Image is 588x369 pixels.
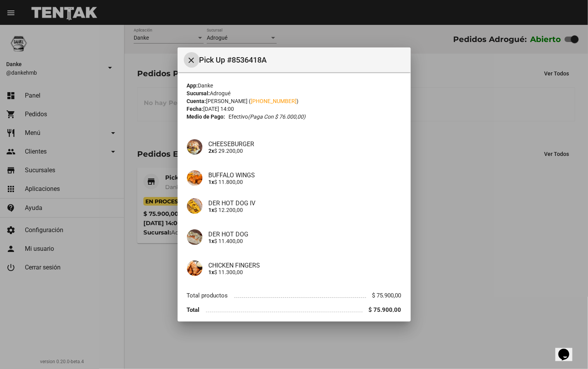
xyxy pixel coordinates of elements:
[209,207,215,213] b: 1x
[187,170,202,186] img: 3441f565-b6db-4b42-ad11-33f843c8c403.png
[187,261,202,276] img: b9ac935b-7330-4f66-91cc-a08a37055065.png
[187,113,225,121] strong: Medio de Pago:
[187,105,401,113] div: [DATE] 14:00
[199,54,405,66] span: Pick Up #8536418A
[187,90,210,96] strong: Sucursal:
[209,179,401,185] p: $ 11.800,00
[187,303,401,317] li: Total $ 75.900,00
[209,140,401,148] h4: CHEESEBURGER
[187,82,198,89] strong: App:
[187,97,401,105] div: [PERSON_NAME] ( )
[187,82,401,89] div: Danke
[187,229,202,245] img: c9359a1e-085f-4212-af4d-fa995ea157a9.png
[184,52,199,68] button: Cerrar
[229,113,305,121] span: Efectivo
[187,106,204,112] strong: Fecha:
[209,171,401,179] h4: BUFFALO WINGS
[209,269,401,275] p: $ 11.300,00
[209,238,401,244] p: $ 11.400,00
[187,198,202,214] img: 2101e8c8-98bc-4e4a-b63d-15c93b71735f.png
[251,98,297,104] a: [PHONE_NUMBER]
[209,148,401,154] p: $ 29.200,00
[209,269,215,275] b: 1x
[187,139,202,155] img: eb7e7812-101c-4ce3-b4d5-6061c3a10de0.png
[209,179,215,185] b: 1x
[209,231,401,238] h4: DER HOT DOG
[209,148,215,154] b: 2x
[187,56,196,65] mat-icon: Cerrar
[248,114,305,120] i: (Paga con $ 76.000,00)
[187,289,401,303] li: Total productos $ 75.900,00
[209,238,215,244] b: 1x
[555,338,580,361] iframe: chat widget
[209,207,401,213] p: $ 12.200,00
[209,199,401,207] h4: DER HOT DOG IV
[187,89,401,97] div: Adrogué
[209,262,401,269] h4: CHICKEN FINGERS
[187,98,206,104] strong: Cuenta:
